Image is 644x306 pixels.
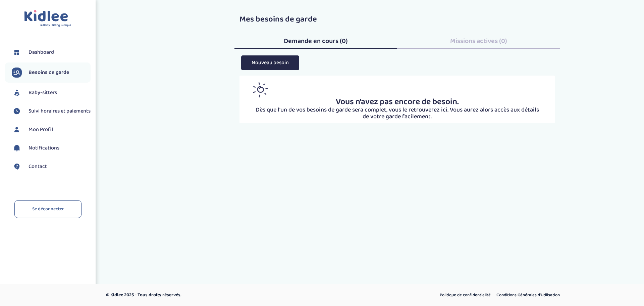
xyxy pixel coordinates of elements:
img: inscription_membre_sun.png [253,82,268,97]
img: suivihoraire.svg [12,106,22,116]
a: Notifications [12,143,91,153]
p: © Kidlee 2025 - Tous droits réservés. [106,292,351,299]
span: Demande en cours (0) [284,36,348,46]
span: Contact [29,163,47,171]
span: Dashboard [29,48,54,56]
img: contact.svg [12,162,22,172]
a: Suivi horaires et paiements [12,106,91,116]
img: besoin.svg [12,68,22,78]
a: Dashboard [12,47,91,57]
a: Baby-sitters [12,88,91,98]
img: notification.svg [12,143,22,153]
img: dashboard.svg [12,47,22,57]
span: Besoins de garde [29,69,69,77]
a: Mon Profil [12,125,91,135]
a: Se déconnecter [14,200,82,218]
span: Notifications [29,144,59,152]
a: Politique de confidentialité [437,291,493,300]
img: babysitters.svg [12,88,22,98]
img: profil.svg [12,125,22,135]
button: Nouveau besoin [241,55,299,70]
a: Besoins de garde [12,68,91,78]
span: Mon Profil [29,126,53,134]
span: Suivi horaires et paiements [29,107,91,115]
span: Baby-sitters [29,89,57,97]
img: logo.svg [24,10,71,27]
a: Conditions Générales d’Utilisation [494,291,562,300]
span: Missions actives (0) [450,36,507,46]
span: Mes besoins de garde [239,13,317,26]
p: Vous n'avez pas encore de besoin. [253,97,541,107]
p: Dès que l'un de vos besoins de garde sera complet, vous le retrouverez ici. Vous aurez alors accè... [253,107,541,120]
a: Contact [12,162,91,172]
